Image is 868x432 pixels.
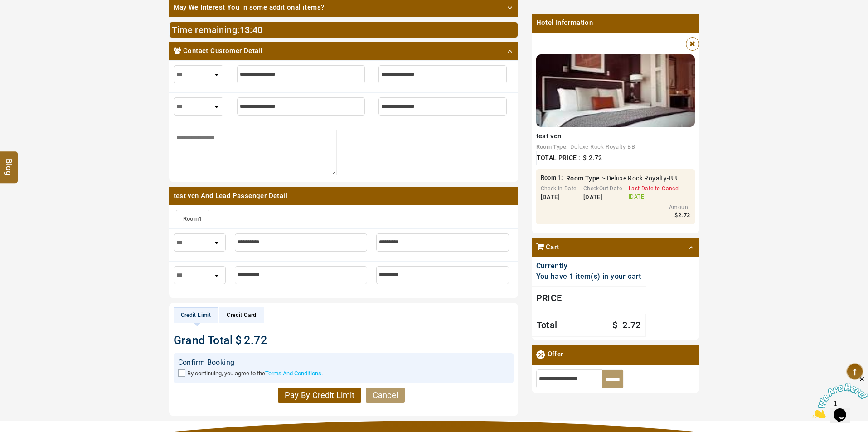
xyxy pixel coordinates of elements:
[541,174,557,181] span: Room
[240,24,250,35] span: 13
[645,204,690,211] div: Amount
[244,334,267,347] span: 2.72
[678,212,690,218] span: 2.72
[174,334,233,347] span: Grand Total
[252,24,263,35] span: 40
[532,14,699,32] span: Hotel Information
[536,262,641,281] span: Currently You have 1 item(s) in your cart
[366,388,405,403] a: Cancel
[176,210,209,228] a: Room
[607,174,678,183] span: Deluxe Rock Royalty-BB
[181,312,211,318] span: Credit Limit
[536,143,568,150] b: Room Type:
[532,286,646,310] div: Price
[541,185,577,193] div: Check In Date
[3,158,15,166] span: Blog
[566,175,606,182] b: Room Type :-
[612,320,617,330] span: $
[187,370,265,377] span: By continuing, you agree to the
[583,185,622,193] div: CheckOut Date
[172,24,240,35] span: Time remaining:
[541,193,577,201] div: [DATE]
[812,375,868,418] iframe: chat widget
[570,143,638,150] a: Deluxe Rock Royalty-BB
[589,154,602,161] span: 2.72
[537,154,581,161] span: Total Price :
[278,388,361,403] a: Pay By Credit Limit
[548,349,563,360] span: Offer
[541,174,563,183] span: :
[169,187,518,205] span: test vcn And Lead Passenger Detail
[546,242,559,252] span: Cart
[674,212,678,218] span: $
[583,193,622,201] div: [DATE]
[4,4,7,11] span: 1
[187,370,323,377] label: .
[629,193,680,200] div: [DATE]
[583,154,587,161] span: $
[622,320,641,330] span: 2.72
[178,358,509,368] div: Confirm Booking
[219,307,263,323] li: Credit Card
[558,174,561,181] span: 1
[537,319,558,332] span: Total
[570,143,635,150] span: Deluxe Rock Royalty-BB
[183,46,262,56] span: Contact Customer Detail
[199,215,202,222] span: 1
[373,390,398,400] span: Cancel
[235,334,242,347] span: $
[240,24,263,35] span: :
[536,54,695,126] img: 1-ThumbNail.jpg
[536,131,562,140] span: test vcn
[265,370,321,377] a: Terms And Conditions
[629,185,680,193] div: Last Date to Cancel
